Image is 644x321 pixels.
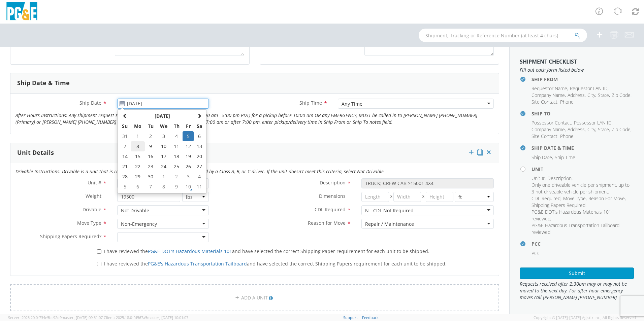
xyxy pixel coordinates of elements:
[88,179,101,186] span: Unit #
[612,92,631,98] span: Zip Code
[194,162,205,172] td: 27
[157,121,171,131] th: We
[563,195,586,202] span: Move Type
[131,141,145,151] td: 8
[587,92,595,98] span: City
[532,119,571,126] span: Possessor Contact
[131,111,194,121] th: Select Month
[183,151,194,162] td: 19
[8,315,103,320] span: Server: 2025.20.0-734e5bc92d9
[532,209,611,222] span: PG&E DOT's Hazardous Materials 101 reviewed
[587,126,595,133] span: City
[547,175,572,181] span: Description
[361,192,389,202] input: Length
[588,195,626,202] li: ,
[570,85,608,92] span: Requestor LAN ID
[532,202,586,209] li: ,
[97,262,101,266] input: I have reviewed thePG&E's Hazardous Transportation Tailboardand have selected the correct Shippin...
[15,168,384,175] i: Drivable Instructions: Drivable is a unit that is roadworthy and can be driven over the road by a...
[145,131,157,141] td: 2
[131,121,145,131] th: Mo
[365,221,414,227] div: Repair / Maintenance
[157,151,171,162] td: 17
[119,121,131,131] th: Su
[532,145,634,150] h4: Ship Date & Time
[362,315,379,320] a: Feedback
[170,151,182,162] td: 18
[86,193,101,199] span: Weight
[308,220,346,226] span: Reason for Move
[532,85,567,92] span: Requestor Name
[170,121,182,131] th: Th
[532,133,558,140] li: ,
[194,121,205,131] th: Sa
[532,195,560,202] span: CDL Required
[426,192,453,202] input: Height
[15,112,477,125] i: After Hours Instructions: Any shipment request submitted after normal business hours (7:00 am - 5...
[532,241,634,246] h4: PCC
[170,131,182,141] td: 4
[598,126,609,133] span: State
[419,29,587,42] input: Shipment, Tracking or Reference Number (at least 4 chars)
[532,111,634,116] h4: Ship To
[520,58,577,65] strong: Shipment Checklist
[532,126,565,133] span: Company Name
[568,92,585,98] span: Address
[520,67,634,73] span: Fill out each form listed below
[119,141,131,151] td: 7
[77,220,101,226] span: Move Type
[315,206,346,213] span: CDL Required
[555,154,575,160] span: Ship Time
[563,195,587,202] li: ,
[183,131,194,141] td: 5
[17,80,70,86] h3: Ship Date & Time
[532,77,634,82] h4: Ship From
[131,182,145,192] td: 6
[119,182,131,192] td: 5
[131,172,145,182] td: 29
[520,267,634,279] button: Submit
[532,209,632,222] li: ,
[183,162,194,172] td: 26
[183,172,194,182] td: 3
[547,175,573,182] li: ,
[587,92,596,99] li: ,
[121,207,149,214] div: Not Drivable
[612,126,631,133] span: Zip Code
[170,162,182,172] td: 25
[170,182,182,192] td: 9
[145,182,157,192] td: 7
[147,315,188,320] span: master, [DATE] 10:01:07
[560,133,574,139] span: Phone
[612,92,632,99] li: ,
[568,126,586,133] li: ,
[157,131,171,141] td: 3
[532,195,561,202] li: ,
[183,141,194,151] td: 12
[299,100,322,106] span: Ship Time
[170,141,182,151] td: 11
[319,193,346,199] span: Dimensions
[598,92,609,98] span: State
[157,162,171,172] td: 24
[532,85,568,92] li: ,
[145,162,157,172] td: 23
[157,172,171,182] td: 1
[612,126,632,133] li: ,
[532,175,546,182] li: ,
[389,192,394,202] span: X
[194,151,205,162] td: 20
[104,260,447,267] span: I have reviewed the and have selected the correct Shipping Papers requirement for each unit to be...
[532,92,566,99] li: ,
[532,99,557,105] span: Site Contact
[532,167,634,172] h4: Unit
[145,172,157,182] td: 30
[532,250,540,256] span: PCC
[148,260,247,267] a: PG&E's Hazardous Transportation Tailboard
[194,141,205,151] td: 13
[17,149,54,156] h3: Unit Details
[157,182,171,192] td: 8
[343,315,358,320] a: Support
[532,182,632,195] li: ,
[320,179,346,186] span: Description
